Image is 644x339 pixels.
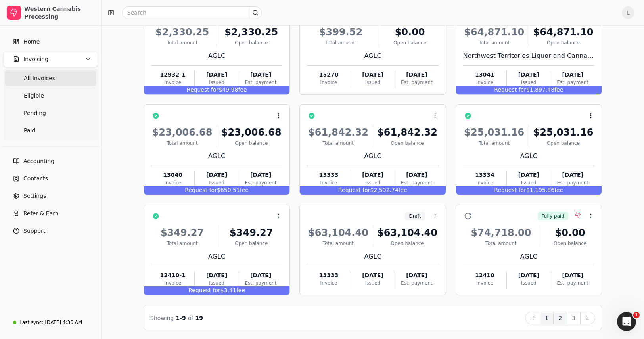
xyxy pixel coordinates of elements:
div: $0.00 [381,25,439,39]
span: Request for [187,86,219,93]
span: Request for [494,187,526,193]
span: fee [238,86,247,93]
div: Est. payment [239,79,282,86]
span: Draft [409,213,421,220]
div: [DATE] [507,171,550,179]
span: fee [554,187,563,193]
a: Pending [5,105,96,121]
div: [DATE] [195,71,238,79]
div: [DATE] 4:36 AM [45,319,82,326]
span: fee [240,187,249,193]
span: fee [399,187,407,193]
div: Western Cannabis Processing [24,5,94,21]
div: $23,006.68 [151,125,213,140]
div: 13334 [463,171,506,179]
button: Invoicing [3,51,98,67]
div: AGLC [463,252,594,261]
div: [DATE] [239,171,282,179]
a: Eligible [5,88,96,103]
div: Open balance [220,240,282,247]
div: $23,006.68 [220,125,282,140]
div: 12932-1 [151,71,194,79]
button: Refer & Earn [3,205,98,221]
button: 3 [567,312,581,324]
span: Eligible [24,92,44,100]
span: of [188,315,194,321]
div: AGLC [151,252,282,261]
div: Invoice [307,280,350,287]
div: [DATE] [351,271,395,280]
div: Total amount [151,240,213,247]
div: $349.27 [220,226,282,240]
div: Issued [195,179,238,186]
div: Total amount [307,39,374,46]
span: fee [554,86,563,93]
button: 2 [553,312,567,324]
input: Search [122,6,262,19]
div: Invoice [151,179,194,186]
div: $61,842.32 [376,125,439,140]
button: 1 [540,312,554,324]
div: AGLC [463,151,594,161]
div: [DATE] [239,71,282,79]
div: Invoice [307,79,350,86]
div: Issued [507,280,550,287]
div: Invoice [151,79,194,86]
div: $63,104.40 [376,226,439,240]
div: $2,330.25 [220,25,282,39]
span: Refer & Earn [23,209,59,218]
div: $64,871.10 [532,25,594,39]
div: Issued [507,79,550,86]
div: Open balance [220,39,282,46]
span: All Invoices [24,74,55,82]
div: 13333 [307,171,350,179]
div: Open balance [532,140,594,147]
span: Support [23,227,45,235]
div: AGLC [151,151,282,161]
div: 13333 [307,271,350,280]
button: Support [3,223,98,239]
div: [DATE] [551,71,594,79]
div: Open balance [220,140,282,147]
div: $25,031.16 [463,125,525,140]
div: [DATE] [507,71,550,79]
div: Invoice [151,280,194,287]
div: Total amount [307,240,369,247]
div: [DATE] [351,71,395,79]
div: 12410-1 [151,271,194,280]
div: Est. payment [551,280,594,287]
div: Est. payment [239,179,282,186]
div: $49.98 [144,86,289,94]
span: Fully paid [542,213,564,220]
div: Open balance [376,240,439,247]
div: Est. payment [395,79,438,86]
div: $63,104.40 [307,226,369,240]
div: 13041 [463,71,506,79]
div: [DATE] [395,271,438,280]
div: Total amount [463,39,525,46]
div: Last sync: [19,319,43,326]
div: Issued [351,179,395,186]
div: $399.52 [307,25,374,39]
span: Request for [188,287,220,293]
div: 15270 [307,71,350,79]
div: AGLC [307,151,438,161]
a: Accounting [3,153,98,169]
div: 13040 [151,171,194,179]
span: 1 [633,312,640,318]
div: [DATE] [551,171,594,179]
div: Northwest Territories Liquor and Cannabis Commission [463,51,594,61]
span: Contacts [23,174,48,183]
span: Pending [24,109,46,117]
div: $64,871.10 [463,25,525,39]
a: All Invoices [5,70,96,86]
div: $61,842.32 [307,125,369,140]
div: $3.41 [144,286,289,295]
div: Open balance [546,240,594,247]
div: Issued [195,79,238,86]
div: Issued [195,280,238,287]
div: [DATE] [351,171,395,179]
div: Invoice [463,280,506,287]
div: [DATE] [195,271,238,280]
div: Total amount [463,240,539,247]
